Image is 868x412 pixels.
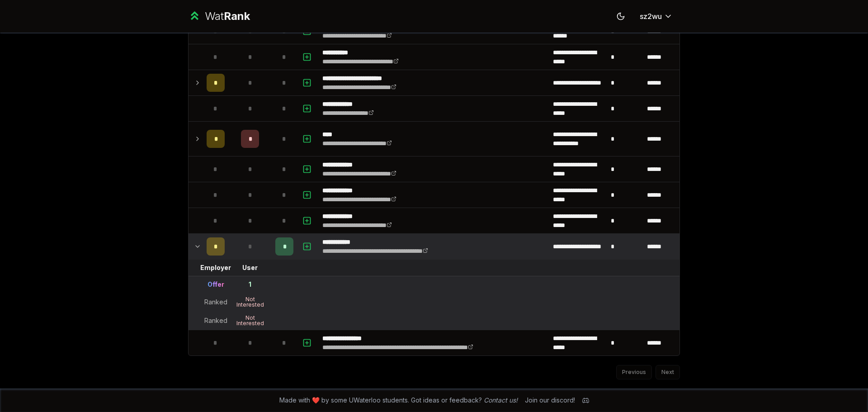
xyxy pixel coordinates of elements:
span: Rank [224,9,250,23]
button: sz2wu [632,8,680,24]
div: Not Interested [232,315,268,326]
div: Offer [208,280,224,289]
div: 1 [249,280,251,289]
a: Contact us! [484,396,518,404]
div: Ranked [204,298,227,307]
div: Ranked [204,316,227,325]
td: Employer [203,260,228,276]
span: sz2wu [640,11,662,22]
span: Made with ❤️ by some UWaterloo students. Got ideas or feedback? [279,396,518,405]
div: Join our discord! [525,396,575,405]
a: WatRank [188,9,250,24]
div: Wat [205,9,250,24]
div: Not Interested [232,297,268,308]
td: User [228,260,272,276]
